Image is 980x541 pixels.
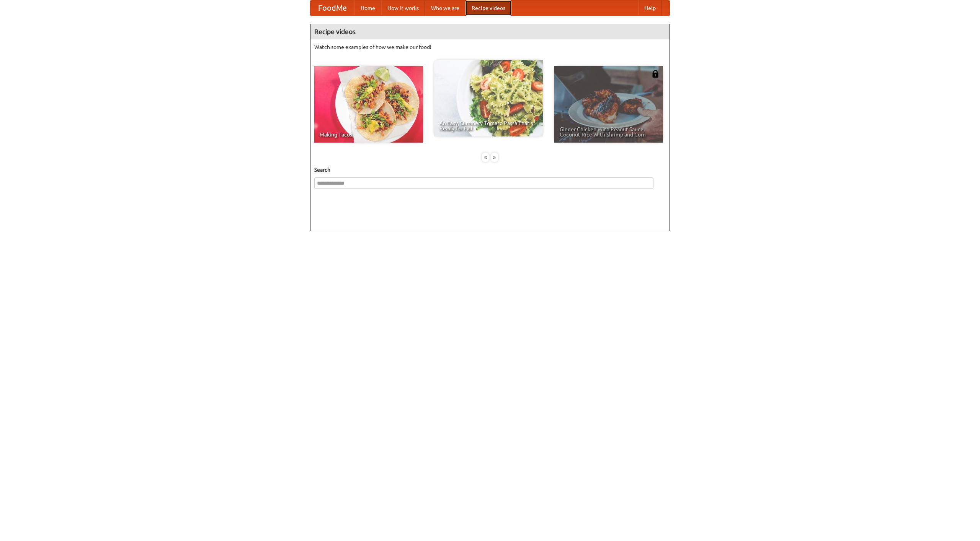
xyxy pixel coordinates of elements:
span: An Easy, Summery Tomato Pasta That's Ready for Fall [439,120,537,131]
h4: Recipe videos [310,24,670,39]
a: Recipe videos [465,0,511,16]
div: » [491,153,498,162]
a: Who we are [425,0,465,16]
img: 483408.png [652,70,659,78]
a: Making Tacos [314,66,423,143]
a: How it works [381,0,425,16]
a: Help [638,0,662,16]
div: « [482,153,489,162]
h5: Search [314,166,666,174]
a: Home [354,0,381,16]
a: FoodMe [310,0,354,16]
span: Making Tacos [320,132,418,137]
a: An Easy, Summery Tomato Pasta That's Ready for Fall [434,60,543,136]
p: Watch some examples of how we make our food! [314,43,666,51]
